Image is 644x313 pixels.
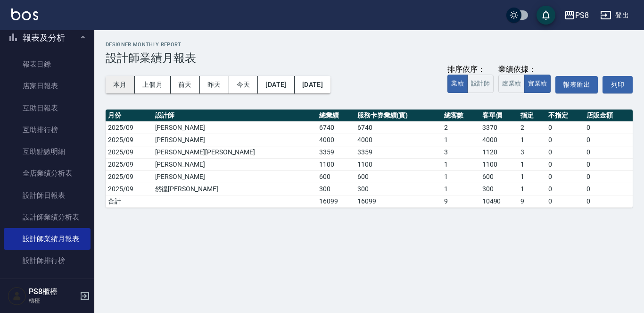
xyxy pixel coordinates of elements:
[4,97,91,119] a: 互助日報表
[584,183,633,195] td: 0
[480,195,518,207] td: 10490
[480,110,518,122] th: 客單價
[518,121,546,134] td: 2
[546,121,584,134] td: 0
[584,146,633,158] td: 0
[518,170,546,183] td: 1
[498,65,551,75] div: 業績依據：
[295,76,330,93] button: [DATE]
[106,183,153,195] td: 2025/09
[442,121,480,134] td: 2
[584,134,633,146] td: 0
[518,134,546,146] td: 1
[153,158,317,170] td: [PERSON_NAME]
[546,134,584,146] td: 0
[584,158,633,170] td: 0
[546,110,584,122] th: 不指定
[4,141,91,162] a: 互助點數明細
[153,134,317,146] td: [PERSON_NAME]
[584,121,633,134] td: 0
[442,158,480,170] td: 1
[135,76,171,93] button: 上個月
[4,75,91,97] a: 店家日報表
[546,195,584,207] td: 0
[537,6,555,25] button: save
[518,110,546,122] th: 指定
[106,121,153,134] td: 2025/09
[480,158,518,170] td: 1100
[106,42,633,48] h2: Designer Monthly Report
[584,195,633,207] td: 0
[200,76,229,93] button: 昨天
[317,183,355,195] td: 300
[153,146,317,158] td: [PERSON_NAME][PERSON_NAME]
[317,146,355,158] td: 3359
[442,134,480,146] td: 1
[317,134,355,146] td: 4000
[575,9,589,21] div: PS8
[317,158,355,170] td: 1100
[106,110,153,122] th: 月份
[355,158,442,170] td: 1100
[355,146,442,158] td: 3359
[171,76,200,93] button: 前天
[4,53,91,75] a: 報表目錄
[596,7,633,24] button: 登出
[355,134,442,146] td: 4000
[106,76,135,93] button: 本月
[317,110,355,122] th: 總業績
[153,121,317,134] td: [PERSON_NAME]
[524,75,551,93] button: 實業績
[480,134,518,146] td: 4000
[4,250,91,271] a: 設計師排行榜
[480,170,518,183] td: 600
[317,195,355,207] td: 16099
[555,76,598,93] button: 報表匯出
[442,170,480,183] td: 1
[447,75,468,93] button: 業績
[480,121,518,134] td: 3370
[229,76,258,93] button: 今天
[442,146,480,158] td: 3
[442,110,480,122] th: 總客數
[4,162,91,184] a: 全店業績分析表
[106,170,153,183] td: 2025/09
[355,110,442,122] th: 服務卡券業績(實)
[4,119,91,141] a: 互助排行榜
[4,272,91,294] a: 每日收支明細
[355,121,442,134] td: 6740
[546,183,584,195] td: 0
[603,76,633,93] button: 列印
[584,110,633,122] th: 店販金額
[355,183,442,195] td: 300
[546,146,584,158] td: 0
[518,183,546,195] td: 1
[106,158,153,170] td: 2025/09
[153,110,317,122] th: 設計師
[467,75,494,93] button: 設計師
[442,183,480,195] td: 1
[480,183,518,195] td: 300
[106,51,633,65] h3: 設計師業績月報表
[4,25,91,50] button: 報表及分析
[106,146,153,158] td: 2025/09
[518,146,546,158] td: 3
[447,65,494,75] div: 排序依序：
[498,75,525,93] button: 虛業績
[153,170,317,183] td: [PERSON_NAME]
[518,158,546,170] td: 1
[518,195,546,207] td: 9
[317,170,355,183] td: 600
[442,195,480,207] td: 9
[29,287,77,296] h5: PS8櫃檯
[4,206,91,228] a: 設計師業績分析表
[8,287,26,305] img: Person
[480,146,518,158] td: 1120
[106,134,153,146] td: 2025/09
[584,170,633,183] td: 0
[29,296,77,305] p: 櫃檯
[4,185,91,206] a: 設計師日報表
[258,76,294,93] button: [DATE]
[317,121,355,134] td: 6740
[4,228,91,250] a: 設計師業績月報表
